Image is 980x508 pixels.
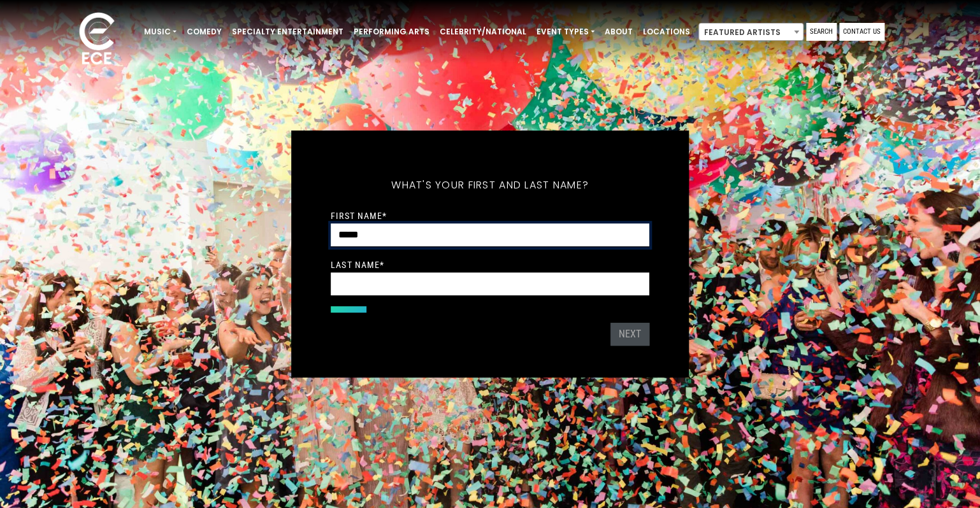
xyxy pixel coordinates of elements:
[638,21,695,43] a: Locations
[349,21,435,43] a: Performing Arts
[699,24,803,41] span: Featured Artists
[331,210,387,222] label: First Name
[435,21,531,43] a: Celebrity/National
[331,162,649,208] h5: What's your first and last name?
[65,9,129,71] img: ece_new_logo_whitev2-1.png
[182,21,227,43] a: Comedy
[600,21,638,43] a: About
[531,21,600,43] a: Event Types
[139,21,182,43] a: Music
[331,259,384,271] label: Last Name
[698,23,803,41] span: Featured Artists
[227,21,349,43] a: Specialty Entertainment
[806,23,837,41] a: Search
[839,23,884,41] a: Contact Us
